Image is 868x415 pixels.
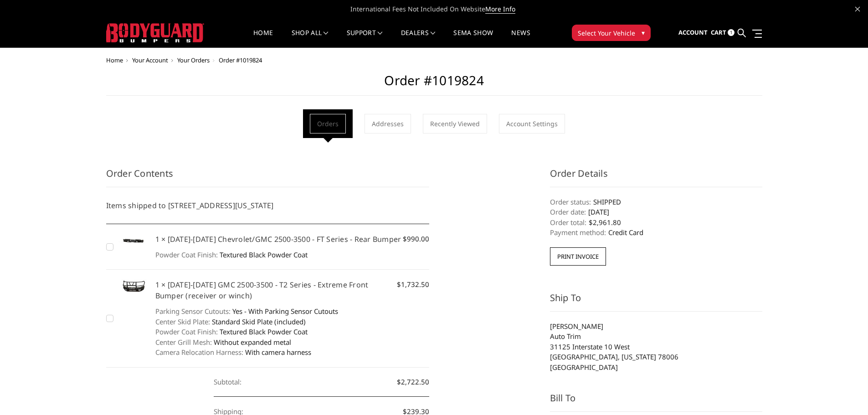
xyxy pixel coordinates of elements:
li: [GEOGRAPHIC_DATA], [US_STATE] 78006 [550,352,762,362]
dt: Powder Coat Finish: [155,250,218,260]
span: $990.00 [403,234,429,244]
a: Account Settings [499,114,565,133]
a: Your Orders [177,56,210,64]
a: Cart 1 [711,20,734,45]
li: [PERSON_NAME] [550,321,762,332]
dt: Center Grill Mesh: [155,337,212,348]
dt: Subtotal: [214,367,241,397]
dd: With camera harness [155,347,430,358]
h3: Order Details [550,167,762,187]
a: Your Account [132,56,168,64]
h5: Items shipped to [STREET_ADDRESS][US_STATE] [106,200,430,211]
dt: Payment method: [550,227,606,238]
h5: 1 × [DATE]-[DATE] Chevrolet/GMC 2500-3500 - FT Series - Rear Bumper [155,234,430,245]
a: Home [106,56,123,64]
span: Order #1019824 [219,56,262,64]
a: Account [678,20,708,45]
span: Select Your Vehicle [578,28,635,38]
h3: Ship To [550,291,762,312]
h5: 1 × [DATE]-[DATE] GMC 2500-3500 - T2 Series - Extreme Front Bumper (receiver or winch) [155,279,430,301]
a: Home [253,30,273,47]
dd: Textured Black Powder Coat [155,250,430,260]
a: News [511,30,530,47]
dd: $2,722.50 [214,367,429,397]
a: Addresses [365,114,411,133]
span: 1 [728,29,734,36]
h3: Order Contents [106,167,430,187]
dd: $2,961.80 [550,217,762,228]
dd: Credit Card [550,227,762,238]
li: 31125 Interstate 10 West [550,342,762,352]
dd: Textured Black Powder Coat [155,327,430,337]
dt: Powder Coat Finish: [155,327,218,337]
dd: Yes - With Parking Sensor Cutouts [155,306,430,317]
h2: Order #1019824 [106,73,762,96]
img: 2024-2025 GMC 2500-3500 - T2 Series - Extreme Front Bumper (receiver or winch) [119,279,151,294]
span: ▾ [642,28,645,37]
dd: Without expanded metal [155,337,430,348]
a: Dealers [401,30,436,47]
dt: Camera Relocation Harness: [155,347,243,358]
dd: Standard Skid Plate (included) [155,317,430,327]
dt: Order total: [550,217,586,228]
span: Account [678,28,708,36]
li: Auto Trim [550,331,762,342]
dt: Order status: [550,197,591,207]
a: SEMA Show [453,30,493,47]
dt: Parking Sensor Cutouts: [155,306,231,317]
dd: [DATE] [550,207,762,217]
a: Orders [310,114,346,133]
img: BODYGUARD BUMPERS [106,23,204,42]
a: shop all [292,30,329,47]
a: Recently Viewed [423,114,487,133]
dd: SHIPPED [550,197,762,207]
a: More Info [485,5,515,14]
button: Select Your Vehicle [572,25,651,41]
img: 2020-2025 Chevrolet/GMC 2500-3500 - FT Series - Rear Bumper [119,234,151,249]
button: Print Invoice [550,247,606,266]
h3: Bill To [550,391,762,412]
span: Cart [711,28,726,36]
span: $1,732.50 [397,279,429,290]
li: [GEOGRAPHIC_DATA] [550,362,762,373]
dt: Center Skid Plate: [155,317,210,327]
dt: Order date: [550,207,586,217]
a: Support [347,30,383,47]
